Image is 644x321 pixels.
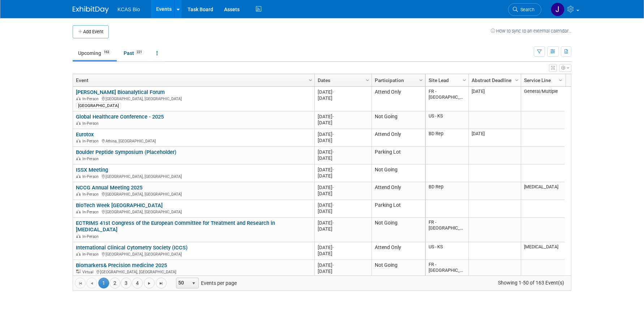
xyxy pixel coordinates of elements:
[73,6,109,13] img: ExhibitDay
[426,111,468,129] td: US - KS
[318,131,368,137] div: [DATE]
[521,242,564,260] td: [MEDICAL_DATA]
[82,121,101,126] span: In-Person
[418,77,424,83] span: Column Settings
[89,281,95,286] span: Go to the previous page
[82,157,101,161] span: In-Person
[318,251,368,257] div: [DATE]
[426,218,468,242] td: FR - [GEOGRAPHIC_DATA]
[76,262,167,269] a: Biomarkers& Precision medicine 2025
[518,7,534,12] span: Search
[372,164,425,182] td: Not Going
[524,74,560,86] a: Service Line
[426,87,468,111] td: FR - [GEOGRAPHIC_DATA]
[332,167,334,172] span: -
[307,74,315,85] a: Column Settings
[514,77,520,83] span: Column Settings
[417,74,425,85] a: Column Settings
[76,252,81,256] img: In-Person Event
[429,74,464,86] a: Site Lead
[372,218,425,242] td: Not Going
[73,46,117,60] a: Upcoming163
[508,3,541,16] a: Search
[426,242,468,260] td: US - KS
[372,87,425,111] td: Attend Only
[513,74,521,85] a: Column Settings
[76,184,142,191] a: NCCG Annual Meeting 2025
[82,270,95,274] span: Virtual
[318,262,368,268] div: [DATE]
[318,95,368,101] div: [DATE]
[156,278,167,288] a: Go to the last page
[372,200,425,218] td: Parking Lot
[318,74,367,86] a: Dates
[76,95,311,102] div: [GEOGRAPHIC_DATA], [GEOGRAPHIC_DATA]
[76,131,94,138] a: Eurotox
[468,129,521,147] td: [DATE]
[426,129,468,147] td: BD Rep
[82,234,101,239] span: In-Person
[82,192,101,197] span: In-Person
[82,252,101,257] span: In-Person
[167,278,244,288] span: Events per page
[76,191,311,197] div: [GEOGRAPHIC_DATA], [GEOGRAPHIC_DATA]
[372,129,425,147] td: Attend Only
[76,89,165,95] a: [PERSON_NAME] Bioanalytical Forum
[557,74,565,85] a: Column Settings
[76,114,164,120] a: Global Healthcare Conference - 2025
[318,155,368,161] div: [DATE]
[117,7,140,12] span: KCAS Bio
[77,281,83,286] span: Go to the first page
[102,50,111,55] span: 163
[76,192,81,196] img: In-Person Event
[76,244,188,251] a: International Clinical Cytometry Society (ICCS)
[491,278,571,288] span: Showing 1-50 of 163 Event(s)
[461,74,469,85] a: Column Settings
[158,281,164,286] span: Go to the last page
[318,184,368,191] div: [DATE]
[332,262,334,268] span: -
[118,46,150,60] a: Past221
[318,137,368,144] div: [DATE]
[318,208,368,214] div: [DATE]
[76,173,311,179] div: [GEOGRAPHIC_DATA], [GEOGRAPHIC_DATA]
[76,269,311,275] div: [GEOGRAPHIC_DATA], [GEOGRAPHIC_DATA]
[318,173,368,179] div: [DATE]
[491,28,571,34] a: How to sync to an external calendar...
[82,139,101,144] span: In-Person
[332,89,334,95] span: -
[375,74,420,86] a: Participation
[468,87,521,111] td: [DATE]
[76,270,81,273] img: Virtual Event
[98,278,109,288] span: 1
[364,74,372,85] a: Column Settings
[365,77,370,83] span: Column Settings
[558,77,563,83] span: Column Settings
[176,278,189,288] span: 50
[318,226,368,232] div: [DATE]
[318,167,368,173] div: [DATE]
[551,3,564,16] img: Jason Hannah
[110,278,120,288] a: 2
[426,182,468,200] td: BD Rep
[332,202,334,208] span: -
[134,50,144,55] span: 221
[82,97,101,101] span: In-Person
[318,114,368,120] div: [DATE]
[82,174,101,179] span: In-Person
[76,210,81,213] img: In-Person Event
[308,77,313,83] span: Column Settings
[191,281,197,286] span: select
[521,182,564,200] td: [MEDICAL_DATA]
[318,191,368,197] div: [DATE]
[76,174,81,178] img: In-Person Event
[472,74,516,86] a: Abstract Deadline
[73,25,109,38] button: Add Event
[372,182,425,200] td: Attend Only
[372,242,425,260] td: Attend Only
[76,103,121,108] div: [GEOGRAPHIC_DATA]
[76,74,310,86] a: Event
[76,149,176,155] a: Boulder Peptide Symposium (Placeholder)
[318,89,368,95] div: [DATE]
[76,220,275,233] a: ECTRIMS 41st Congress of the European Committee for Treatment and Research in [MEDICAL_DATA]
